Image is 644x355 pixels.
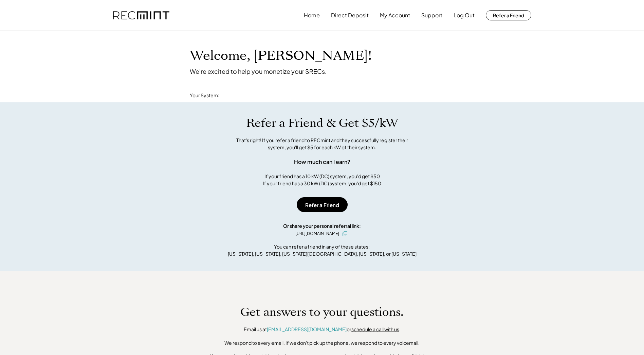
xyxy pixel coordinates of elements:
[240,305,404,319] h1: Get answers to your questions.
[246,116,398,130] h1: Refer a Friend & Get $5/kW
[113,11,169,20] img: recmint-logotype%403x.png
[351,326,399,332] a: schedule a call with us
[263,173,381,187] div: If your friend has a 10 kW (DC) system, you'd get $50 If your friend has a 30 kW (DC) system, you...
[294,158,350,166] div: How much can I earn?
[190,67,327,75] div: We're excited to help you monetize your SRECs.
[454,9,475,22] button: Log Out
[341,230,349,238] button: click to copy
[244,326,401,333] div: Email us at or .
[331,9,369,22] button: Direct Deposit
[295,231,339,237] div: [URL][DOMAIN_NAME]
[304,9,320,22] button: Home
[228,243,417,257] div: You can refer a friend in any of these states: [US_STATE], [US_STATE], [US_STATE][GEOGRAPHIC_DATA...
[267,326,347,332] a: [EMAIL_ADDRESS][DOMAIN_NAME]
[190,92,219,99] div: Your System:
[486,10,531,20] button: Refer a Friend
[297,197,348,212] button: Refer a Friend
[283,222,361,230] div: Or share your personal referral link:
[421,9,442,22] button: Support
[229,137,416,151] div: That's right! If you refer a friend to RECmint and they successfully register their system, you'l...
[224,340,420,346] div: We respond to every email. If we don't pick up the phone, we respond to every voicemail.
[380,9,410,22] button: My Account
[190,48,372,64] h1: Welcome, [PERSON_NAME]!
